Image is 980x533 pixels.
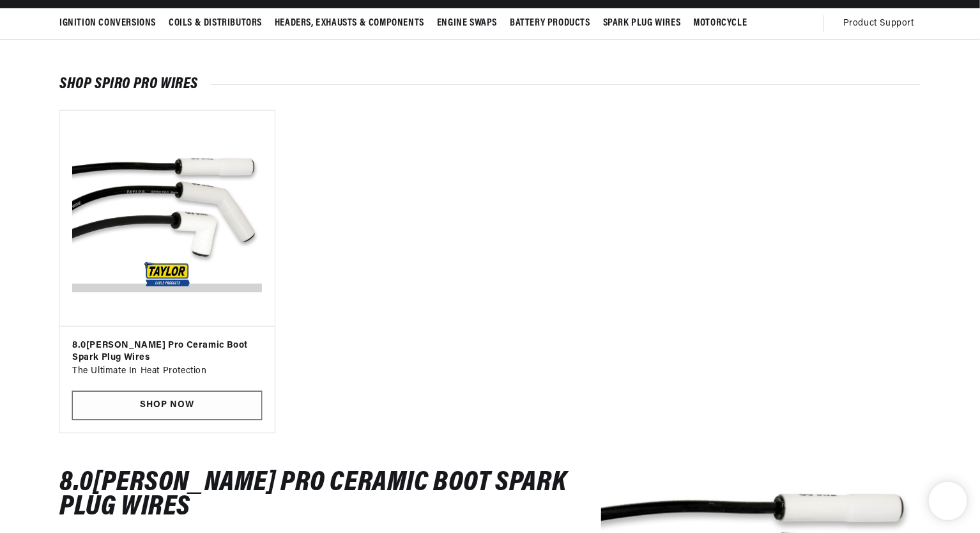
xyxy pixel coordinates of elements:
summary: Headers, Exhausts & Components [268,8,431,38]
span: Motorcycle [693,17,747,30]
summary: Battery Products [503,8,597,38]
img: Taylor-Ceramic-Boot-Halo-Image--v1657051879495.jpg [70,120,265,316]
span: Ignition Conversions [59,17,156,30]
summary: Ignition Conversions [59,8,162,38]
span: Engine Swaps [437,17,497,30]
summary: Coils & Distributors [162,8,268,38]
summary: Product Support [843,8,921,39]
ul: Slider [59,111,921,433]
summary: Motorcycle [687,8,753,38]
span: Product Support [843,17,914,31]
span: Coils & Distributors [169,17,262,30]
summary: Spark Plug Wires [597,8,687,38]
a: SHOP NOW [72,391,262,420]
span: Spark Plug Wires [603,17,681,30]
span: Headers, Exhausts & Components [275,17,424,30]
span: Battery Products [510,17,590,30]
h3: 8.0[PERSON_NAME] Pro Ceramic Boot Spark Plug Wires [72,339,262,364]
h2: Shop Spiro Pro Wires [59,78,921,91]
p: The Ultimate In Heat Protection [72,364,262,378]
summary: Engine Swaps [431,8,503,38]
h3: 8.0[PERSON_NAME] Pro Ceramic Boot Spark Plug Wires [59,471,921,520]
